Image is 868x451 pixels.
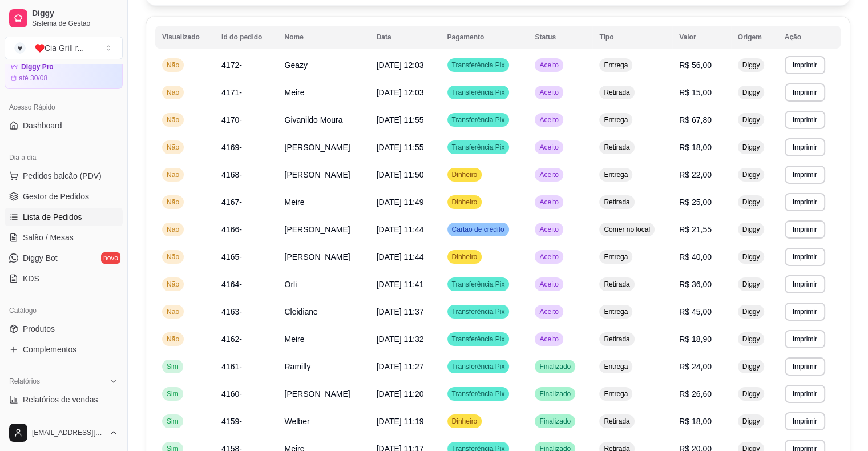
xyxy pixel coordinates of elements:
button: Select a team [5,37,123,59]
button: Imprimir [785,385,825,403]
span: Não [164,280,181,289]
span: 4168- [221,170,242,179]
span: Entrega [601,115,630,124]
span: Não [164,335,181,344]
span: Relatórios [9,377,40,386]
span: Aceito [537,252,560,261]
span: Não [164,115,181,124]
span: Diggy [740,417,762,426]
a: Complementos [5,340,123,359]
span: R$ 18,00 [679,143,712,152]
span: Diggy [740,362,762,371]
span: Transferência Pix [450,335,507,344]
span: Cleidiane [284,307,317,316]
span: Retirada [601,280,632,289]
span: R$ 21,55 [679,225,712,234]
span: R$ 15,00 [679,88,712,97]
a: KDS [5,269,123,288]
span: Meire [284,88,304,97]
button: Imprimir [785,111,825,129]
span: [PERSON_NAME] [284,143,350,152]
span: Dinheiro [450,198,480,207]
span: Aceito [537,335,560,344]
button: Imprimir [785,275,825,293]
span: Complementos [23,344,76,355]
span: Transferência Pix [450,143,507,152]
span: Finalizado [537,389,573,398]
button: Imprimir [785,330,825,348]
span: Sim [164,362,181,371]
th: Tipo [592,26,672,49]
span: Diggy Bot [23,252,58,264]
span: [DATE] 11:27 [377,362,424,371]
span: 4169- [221,143,242,152]
span: Dinheiro [450,252,480,261]
span: Não [164,252,181,261]
span: Givanildo Moura [284,115,342,124]
span: [DATE] 11:19 [377,417,424,426]
span: Transferência Pix [450,307,507,316]
span: KDS [23,273,39,284]
article: até 30/08 [19,74,47,83]
a: Diggy Botnovo [5,249,123,267]
span: Transferência Pix [450,61,507,70]
span: Transferência Pix [450,389,507,398]
a: Lista de Pedidos [5,208,123,226]
span: Diggy [740,280,762,289]
span: [DATE] 11:41 [377,280,424,289]
span: R$ 22,00 [679,170,712,179]
span: [DATE] 12:03 [377,61,424,70]
span: ♥ [14,42,26,54]
th: Valor [672,26,731,49]
span: 4160- [221,389,242,398]
button: Imprimir [785,248,825,266]
button: Imprimir [785,166,825,184]
div: Catálogo [5,301,123,320]
span: R$ 56,00 [679,61,712,70]
span: [PERSON_NAME] [284,252,350,261]
span: Entrega [601,170,630,179]
span: Ramilly [284,362,310,371]
span: Não [164,88,181,97]
div: Acesso Rápido [5,98,123,116]
span: Finalizado [537,362,573,371]
a: Relatório de clientes [5,411,123,429]
span: [PERSON_NAME] [284,225,350,234]
span: [DATE] 11:50 [377,170,424,179]
span: Diggy [740,61,762,70]
a: Salão / Mesas [5,228,123,247]
span: Diggy [740,170,762,179]
span: Meire [284,198,304,207]
span: Aceito [537,225,560,234]
span: R$ 40,00 [679,252,712,261]
span: 4170- [221,115,242,124]
span: [EMAIL_ADDRESS][DOMAIN_NAME] [32,428,104,437]
span: Retirada [601,198,632,207]
span: 4159- [221,417,242,426]
span: Relatórios de vendas [23,394,98,405]
span: Dinheiro [450,170,480,179]
span: Transferência Pix [450,88,507,97]
button: Imprimir [785,193,825,211]
span: Meire [284,335,304,344]
span: [DATE] 11:55 [377,115,424,124]
span: Diggy [740,389,762,398]
span: Não [164,307,181,316]
span: Retirada [601,417,632,426]
button: Imprimir [785,412,825,430]
span: Geazy [284,61,307,70]
span: Finalizado [537,417,573,426]
div: ♥️Cia Grill r ... [35,42,84,54]
button: Imprimir [785,303,825,321]
button: Imprimir [785,220,825,239]
article: Diggy Pro [21,63,54,71]
span: Orli [284,280,297,289]
th: Data [370,26,441,49]
span: 4166- [221,225,242,234]
span: Entrega [601,307,630,316]
span: R$ 25,00 [679,198,712,207]
span: [DATE] 11:20 [377,389,424,398]
span: Transferência Pix [450,362,507,371]
span: Transferência Pix [450,280,507,289]
span: Entrega [601,362,630,371]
